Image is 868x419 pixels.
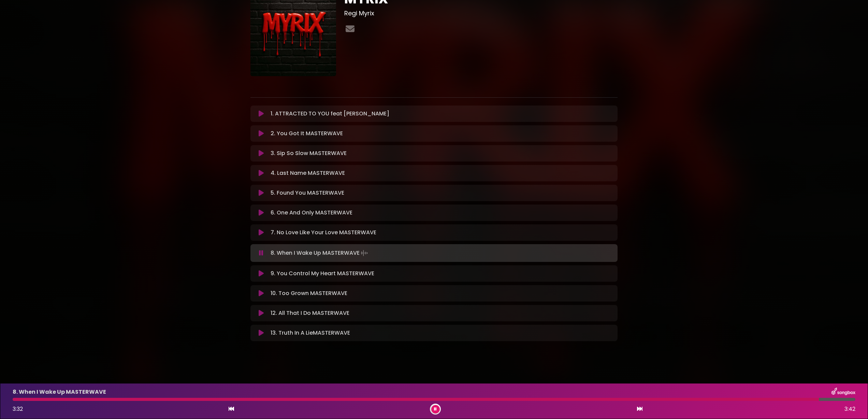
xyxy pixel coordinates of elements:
[271,169,345,177] p: 4. Last Name MASTERWAVE
[271,329,350,337] p: 13. Truth In A LieMASTERWAVE
[271,189,344,197] p: 5. Found You MASTERWAVE
[271,129,343,138] p: 2. You Got It MASTERWAVE
[271,228,376,237] p: 7. No Love Like Your Love MASTERWAVE
[271,149,347,157] p: 3. Sip So Slow MASTERWAVE
[360,248,369,258] img: waveform4.gif
[271,110,389,118] p: 1. ATTRACTED TO YOU feat [PERSON_NAME]
[271,248,369,258] p: 8. When I Wake Up MASTERWAVE
[271,269,374,278] p: 9. You Control My Heart MASTERWAVE
[271,309,349,317] p: 12. All That I Do MASTERWAVE
[271,209,352,217] p: 6. One And Only MASTERWAVE
[271,289,347,297] p: 10. Too Grown MASTERWAVE
[344,10,618,17] h3: Regi Myrix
